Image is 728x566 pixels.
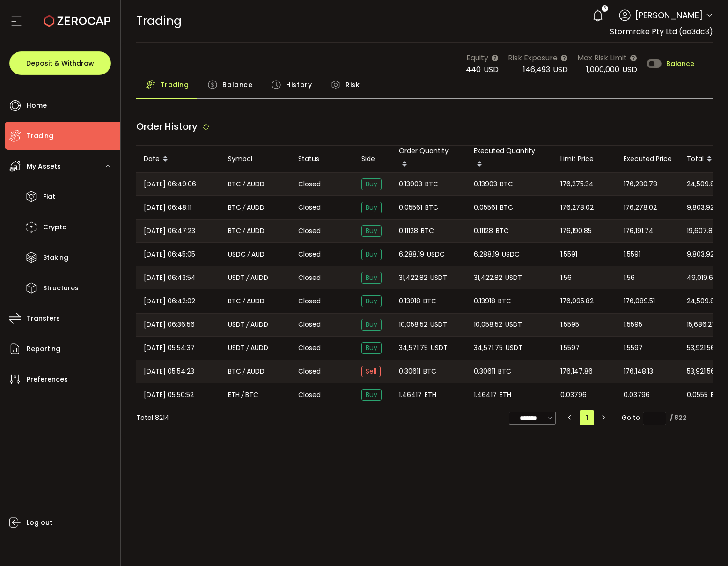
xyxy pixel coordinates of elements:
[43,190,55,204] span: Fiat
[624,272,635,283] span: 1.56
[247,226,265,236] span: AUDD
[560,202,594,213] span: 176,278.02
[228,343,245,353] span: USDT
[228,226,241,236] span: BTC
[247,179,265,190] span: AUDD
[399,366,420,377] span: 0.30611
[687,272,717,283] span: 49,019.60
[136,151,221,167] div: Date
[27,99,47,112] span: Home
[624,319,642,330] span: 1.5595
[505,272,522,283] span: USDT
[500,179,513,190] span: BTC
[430,319,447,330] span: USDT
[466,64,481,75] span: 440
[144,202,191,213] span: [DATE] 06:48:11
[144,390,194,400] span: [DATE] 05:50:52
[423,366,436,377] span: BTC
[560,272,572,283] span: 1.56
[298,250,321,259] span: Closed
[560,179,594,190] span: 176,275.34
[622,411,666,424] span: Go to
[361,249,382,260] span: Buy
[298,320,321,330] span: Closed
[622,64,637,75] span: USD
[243,366,245,377] em: /
[228,179,241,190] span: BTC
[425,390,436,400] span: ETH
[144,179,196,190] span: [DATE] 06:49:06
[560,390,587,400] span: 0.03796
[361,178,382,190] span: Buy
[500,390,511,400] span: ETH
[399,226,418,236] span: 0.11128
[43,281,79,295] span: Structures
[466,146,553,172] div: Executed Quantity
[474,319,502,330] span: 10,058.52
[496,226,509,236] span: BTC
[298,390,321,400] span: Closed
[666,60,694,67] span: Balance
[474,249,499,260] span: 6,288.19
[687,202,714,213] span: 9,803.92
[399,390,422,400] span: 1.46417
[222,75,252,94] span: Balance
[553,64,568,75] span: USD
[361,295,382,307] span: Buy
[27,160,61,173] span: My Assets
[43,251,68,265] span: Staking
[246,343,249,353] em: /
[361,342,382,354] span: Buy
[361,272,382,284] span: Buy
[243,179,245,190] em: /
[560,226,592,236] span: 176,190.85
[421,226,434,236] span: BTC
[43,221,67,234] span: Crypto
[391,146,466,172] div: Order Quantity
[361,389,382,401] span: Buy
[346,75,360,94] span: Risk
[27,516,52,529] span: Log out
[502,249,520,260] span: USDC
[425,179,438,190] span: BTC
[228,296,241,307] span: BTC
[560,366,593,377] span: 176,147.86
[616,154,679,164] div: Executed Price
[506,343,522,353] span: USDT
[298,367,321,376] span: Closed
[577,52,627,64] span: Max Risk Limit
[228,366,241,377] span: BTC
[508,52,558,64] span: Risk Exposure
[247,366,265,377] span: AUDD
[144,272,196,283] span: [DATE] 06:43:54
[560,319,579,330] span: 1.5595
[523,64,550,75] span: 146,493
[241,390,244,400] em: /
[687,179,719,190] span: 24,509.80
[228,390,240,400] span: ETH
[474,390,497,400] span: 1.46417
[687,390,708,400] span: 0.0555
[431,343,448,353] span: USDT
[624,202,657,213] span: 176,278.02
[247,202,265,213] span: AUDD
[711,390,724,400] span: BTC
[243,202,245,213] em: /
[144,249,195,260] span: [DATE] 06:45:05
[246,272,249,283] em: /
[687,226,717,236] span: 19,607.84
[687,366,715,377] span: 53,921.56
[560,343,580,353] span: 1.5597
[687,319,716,330] span: 15,686.27
[27,312,60,325] span: Transfers
[27,129,53,143] span: Trading
[161,75,189,94] span: Trading
[484,64,499,75] span: USD
[624,366,653,377] span: 176,148.13
[250,343,268,353] span: AUDD
[228,319,245,330] span: USDT
[604,5,606,12] span: 3
[298,226,321,236] span: Closed
[425,202,438,213] span: BTC
[298,203,321,213] span: Closed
